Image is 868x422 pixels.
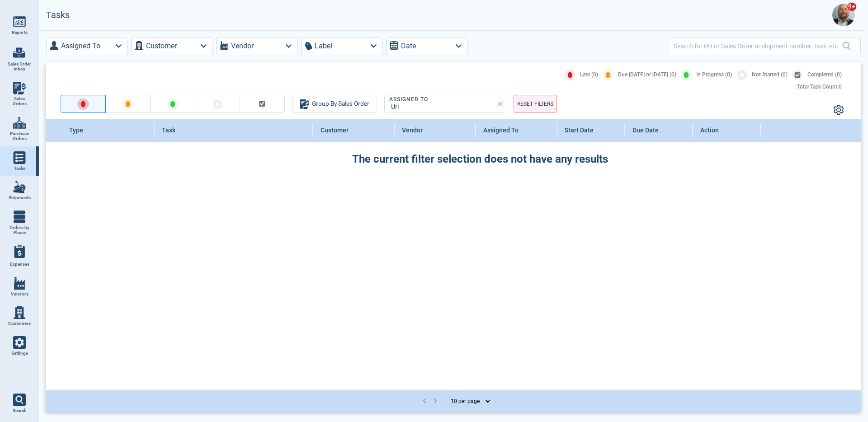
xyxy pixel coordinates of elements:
[13,15,26,28] img: menu_icon
[696,72,732,78] span: In Progress (0)
[847,2,857,11] span: 9+
[13,408,27,413] span: Search
[388,103,499,111] div: Uri
[483,127,519,134] span: Assigned To
[162,127,175,134] span: Task
[13,117,26,129] img: menu_icon
[7,61,32,72] span: Sales Order Inbox
[300,98,369,109] div: Group By Sales Order
[700,127,719,134] span: Action
[388,97,429,103] legend: Assigned To
[7,225,32,235] span: Orders by Phase
[301,37,382,55] button: Label
[13,82,26,94] img: menu_icon
[10,262,29,267] span: Expenses
[807,72,842,78] span: Completed (0)
[797,84,842,90] div: Total Task Count: 0
[401,40,416,52] label: Date
[7,131,32,141] span: Purchase Orders
[565,127,594,134] span: Start Date
[315,40,332,52] label: Label
[216,37,297,55] button: Vendor
[13,151,26,164] img: menu_icon
[752,72,788,78] span: Not Started (0)
[7,96,32,107] span: Sales Orders
[69,127,83,134] span: Type
[14,166,25,171] span: Tasks
[146,40,177,52] label: Customer
[11,291,28,297] span: Vendors
[11,351,28,356] span: Settings
[674,39,842,52] input: Search for PO or Sales Order or shipment number, Task, etc.
[321,127,349,134] span: Customer
[13,181,26,193] img: menu_icon
[292,95,377,113] button: Group By Sales Order
[8,321,31,326] span: Customers
[419,395,441,407] nav: pagination navigation
[9,195,31,201] span: Shipments
[618,72,676,78] span: Due [DATE] or [DATE] (0)
[13,306,26,319] img: menu_icon
[46,10,70,20] h2: Tasks
[46,37,127,55] button: Assigned To
[61,40,100,52] label: Assigned To
[131,37,212,55] button: Customer
[632,127,659,134] span: Due Date
[580,72,598,78] span: Late (0)
[231,40,254,52] label: Vendor
[13,277,26,290] img: menu_icon
[13,336,26,349] img: menu_icon
[832,4,855,26] img: Avatar
[402,127,423,134] span: Vendor
[386,37,467,55] button: Date
[13,211,26,223] img: menu_icon
[514,95,557,113] button: RESET FILTERS
[12,30,28,35] span: Reports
